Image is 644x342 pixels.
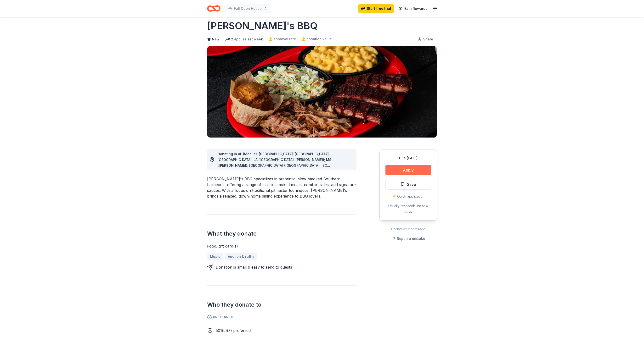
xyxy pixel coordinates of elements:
[358,4,394,13] a: Start free trial
[207,243,356,249] div: Food, gift card(s)
[269,36,296,42] a: approval rate
[414,34,437,44] button: Share
[207,46,437,138] img: Image for Sonny's BBQ
[385,179,431,190] button: Save
[216,328,251,333] span: 501(c)(3) preferred
[224,4,271,13] button: Fall Open House
[225,36,263,42] div: 2 applies last week
[396,4,430,13] a: Earn Rewards
[207,230,356,237] h2: What they donate
[407,181,416,188] span: Save
[306,36,332,42] span: donation value
[234,6,262,11] span: Fall Open House
[385,193,431,199] div: ⚡️ Quick application
[207,19,317,33] h1: [PERSON_NAME]'s BBQ
[207,176,356,199] div: [PERSON_NAME]'s BBQ specializes in authentic, slow-smoked Southern barbecue, offering a range of ...
[385,203,431,215] div: Usually responds in a few days
[212,36,220,42] span: New
[302,36,332,42] a: donation value
[225,253,257,260] a: Auction & raffle
[218,152,331,173] span: Donating in AL (Mobile); [GEOGRAPHIC_DATA]; [GEOGRAPHIC_DATA]; [GEOGRAPHIC_DATA]; LA ([GEOGRAPHIC...
[379,226,437,232] div: Updated 2 months ago
[385,155,431,161] div: Due [DATE]
[207,301,356,309] h2: Who they donate to
[207,314,356,320] span: Preferred
[385,165,431,175] button: Apply
[216,264,292,270] div: Donation is small & easy to send to guests
[391,236,425,242] button: Report a mistake
[273,36,296,42] span: approval rate
[207,253,223,260] a: Meals
[207,3,220,14] a: Home
[423,36,433,42] span: Share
